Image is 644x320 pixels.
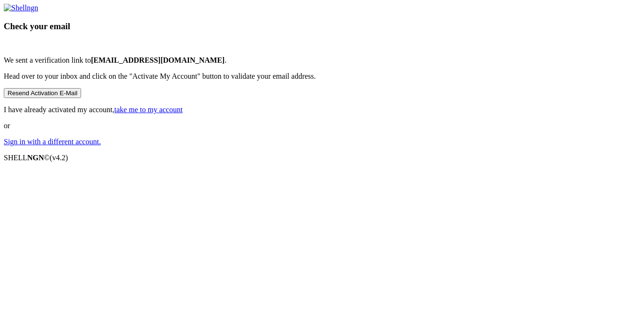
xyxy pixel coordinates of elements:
[4,56,640,65] p: We sent a verification link to .
[4,21,640,32] h3: Check your email
[27,154,44,162] b: NGN
[115,106,183,114] a: take me to my account
[4,138,101,146] a: Sign in with a different account.
[4,4,640,146] div: or
[4,4,38,12] img: Shellngn
[4,72,640,81] p: Head over to your inbox and click on the "Activate My Account" button to validate your email addr...
[91,56,225,64] b: [EMAIL_ADDRESS][DOMAIN_NAME]
[4,106,640,114] p: I have already activated my account,
[4,154,68,162] span: SHELL ©
[50,154,68,162] span: 4.2.0
[4,88,81,98] button: Resend Activation E-Mail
